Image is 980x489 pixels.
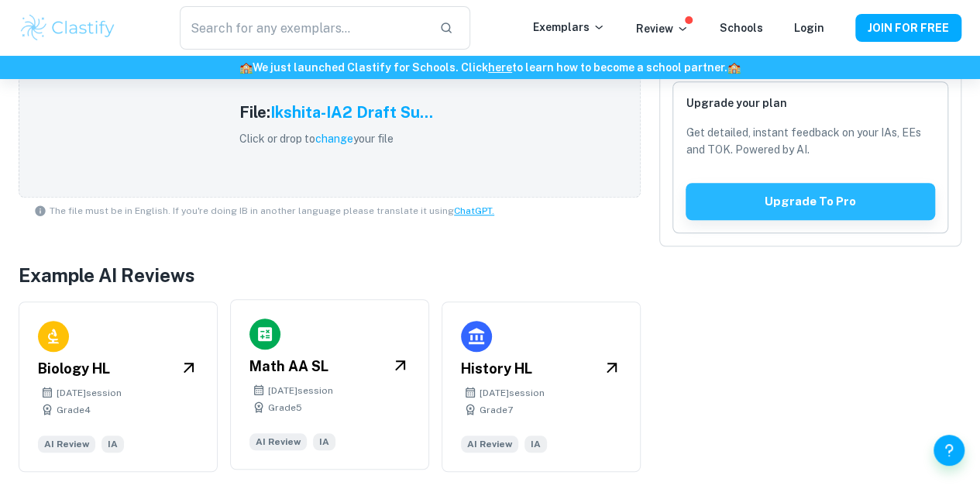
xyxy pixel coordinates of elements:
span: [DATE] session [57,386,122,400]
button: Help and Feedback [934,435,965,466]
h6: History HL [461,358,532,380]
a: ChatGPT. [454,205,494,216]
span: change [315,133,353,145]
button: JOIN FOR FREE [855,14,961,42]
span: IA [313,433,335,450]
span: Grade 7 [480,403,513,417]
button: Upgrade to pro [686,183,935,220]
a: History HL[DATE]sessionGrade7AI ReviewIA [442,301,641,472]
h6: Math AA SL [249,356,328,377]
a: Schools [720,22,763,34]
h4: Example AI Reviews [19,261,641,289]
span: Grade 5 [268,401,302,415]
input: Search for any exemplars... [180,6,428,50]
span: [DATE] session [480,386,545,400]
span: 🏫 [239,61,253,74]
span: 🏫 [727,61,741,74]
a: here [488,61,512,74]
span: Grade 4 [57,403,91,417]
h6: Upgrade your plan [686,95,935,112]
p: Review [636,20,689,37]
h6: We just launched Clastify for Schools. Click to learn how to become a school partner. [3,59,977,76]
span: AI Review [38,436,95,453]
p: Get detailed, instant feedback on your IAs, EEs and TOK. Powered by AI. [686,124,935,158]
p: Click or drop to your file [239,130,433,147]
h6: Biology HL [38,358,110,380]
img: Clastify logo [19,12,117,43]
a: Biology HL[DATE]sessionGrade4AI ReviewIA [19,301,218,472]
span: AI Review [249,433,307,450]
span: [DATE] session [268,384,333,398]
span: The file must be in English. If you're doing IB in another language please translate it using [50,204,494,218]
h5: File: [239,101,270,124]
h5: Ikshita-IA2 Draft Su... [270,101,433,124]
a: Math AA SL[DATE]sessionGrade5AI ReviewIA [230,301,429,472]
a: Login [794,22,824,34]
span: IA [101,436,124,453]
span: IA [524,436,547,453]
span: AI Review [461,436,518,453]
p: Exemplars [533,19,605,36]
